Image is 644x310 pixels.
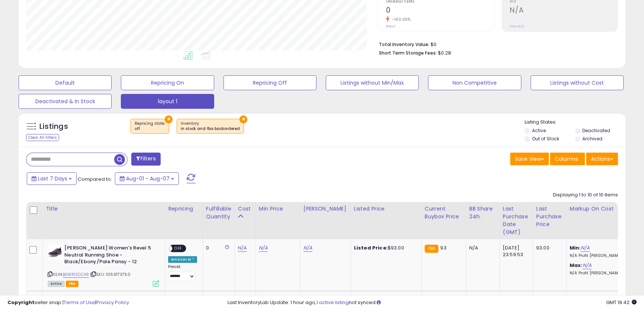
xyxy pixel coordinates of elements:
a: Privacy Policy [96,299,129,306]
a: N/A [238,244,247,252]
button: Listings without Cost [531,75,624,90]
div: Title [46,205,162,213]
b: Listed Price: [354,244,388,251]
small: -100.00% [389,17,410,22]
div: Amazon AI * [168,256,197,263]
button: Default [19,75,112,90]
label: Active [532,127,545,134]
button: Repricing Off [223,75,316,90]
span: | SKU: 1069173750 [90,271,131,277]
button: Aug-01 - Aug-07 [115,172,179,185]
h5: Listings [39,121,68,132]
li: $0 [379,39,612,48]
img: 41NxePWVU+L._SL40_.jpg [48,245,62,260]
div: Fulfillable Quantity [206,205,232,221]
small: Prev: 1 [386,24,395,29]
span: Aug-01 - Aug-07 [126,175,170,182]
a: N/A [259,244,268,252]
p: Listing States: [525,119,625,126]
div: Displaying 1 to 10 of 10 items [553,192,618,199]
span: FBA [66,281,78,287]
div: off [135,126,165,131]
small: Prev: N/A [510,24,524,29]
span: 93 [440,244,446,251]
span: Compared to: [78,176,112,183]
div: in stock and fba backordered [181,126,240,131]
div: Preset: [168,264,197,281]
div: 93.00 [536,245,561,251]
button: Repricing On [121,75,214,90]
span: All listings currently available for purchase on Amazon [48,281,65,287]
button: × [239,115,247,123]
div: seller snap | | [7,299,129,306]
div: Min Price [259,205,297,213]
strong: Copyright [7,299,35,306]
a: N/A [580,244,589,252]
button: Actions [586,153,618,165]
span: $0.28 [438,49,451,56]
div: ASIN: [48,245,159,286]
button: Listings without Min/Max [326,75,419,90]
a: N/A [303,244,312,252]
p: N/A Profit [PERSON_NAME] [570,271,631,276]
button: Save View [510,153,549,165]
span: Columns [555,155,578,163]
span: 2025-08-15 19:42 GMT [606,299,637,306]
h2: N/A [510,6,618,16]
div: 0 [206,245,229,251]
button: × [165,115,173,123]
b: [PERSON_NAME] Women's Revel 5 Neutral Running Shoe - Black/Ebony/Pale Pansy - 12 [64,245,155,267]
label: Deactivated [582,127,610,134]
b: Total Inventory Value: [379,41,429,48]
p: N/A Profit [PERSON_NAME] [570,253,631,258]
span: Repricing state : [135,121,165,132]
label: Out of Stock [532,136,559,142]
div: $93.00 [354,245,416,251]
div: N/A [469,245,494,251]
a: N/A [582,262,591,269]
div: Current Buybox Price [425,205,463,221]
button: Deactivated & In Stock [19,94,112,109]
span: Last 7 Days [38,175,67,182]
div: Repricing [168,205,200,213]
div: Cost [238,205,252,213]
a: B08R12CC4R [63,271,89,278]
b: Max: [570,262,583,269]
div: Last InventoryLab Update: 1 hour ago, not synced. [228,299,637,306]
button: Filters [131,153,160,166]
div: Markup on Cost [570,205,634,213]
a: Terms of Use [64,299,95,306]
button: layout 1 [121,94,214,109]
span: OFF [172,245,184,252]
div: Clear All Filters [26,134,59,141]
button: Non Competitive [428,75,521,90]
span: Inventory : [181,121,240,132]
th: The percentage added to the cost of goods (COGS) that forms the calculator for Min & Max prices. [566,202,637,239]
label: Archived [582,136,602,142]
b: Min: [570,244,581,251]
div: Last Purchase Date (GMT) [503,205,530,236]
button: Last 7 Days [27,172,77,185]
div: Listed Price [354,205,418,213]
div: Last Purchase Price [536,205,563,228]
small: FBA [425,245,438,253]
b: Short Term Storage Fees: [379,50,437,56]
h2: 0 [386,6,494,16]
div: [PERSON_NAME] [303,205,348,213]
div: BB Share 24h. [469,205,496,221]
button: Columns [550,153,585,165]
a: 1 active listing [316,299,349,306]
div: [DATE] 23:59:53 [503,245,527,258]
